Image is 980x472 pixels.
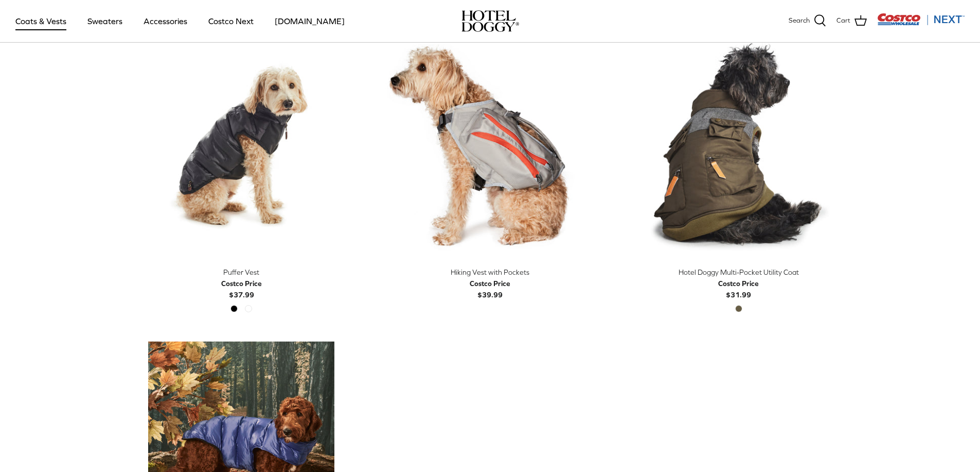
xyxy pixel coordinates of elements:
[221,278,262,289] div: Costco Price
[265,4,354,39] a: [DOMAIN_NAME]
[877,13,965,26] img: Costco Next
[461,10,519,32] img: hoteldoggycom
[622,267,855,301] a: Hotel Doggy Multi-Pocket Utility Coat Costco Price$31.99
[836,14,867,28] a: Cart
[6,4,76,39] a: Coats & Vests
[470,278,510,299] b: $39.99
[877,20,965,27] a: Visit Costco Next
[125,267,358,301] a: Puffer Vest Costco Price$37.99
[125,28,358,261] a: Puffer Vest
[622,28,855,261] a: Hotel Doggy Multi-Pocket Utility Coat
[836,15,850,26] span: Cart
[789,15,810,26] span: Search
[373,267,607,278] div: Hiking Vest with Pockets
[373,267,607,301] a: Hiking Vest with Pockets Costco Price$39.99
[718,278,759,289] div: Costco Price
[134,4,197,39] a: Accessories
[221,278,262,299] b: $37.99
[373,28,607,261] a: Hiking Vest with Pockets
[125,267,358,278] div: Puffer Vest
[789,14,826,28] a: Search
[78,4,132,39] a: Sweaters
[199,4,263,39] a: Costco Next
[461,10,519,32] a: hoteldoggy.com hoteldoggycom
[470,278,510,289] div: Costco Price
[622,267,855,278] div: Hotel Doggy Multi-Pocket Utility Coat
[718,278,759,299] b: $31.99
